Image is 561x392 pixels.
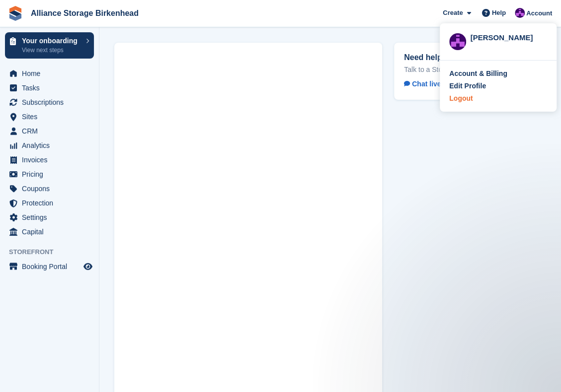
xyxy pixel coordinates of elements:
span: Chat live now [404,80,457,88]
a: menu [5,95,94,109]
a: menu [5,110,94,124]
div: Account & Billing [449,68,507,79]
img: Romilly Norton [449,33,466,50]
p: Your onboarding [22,37,81,44]
a: menu [5,182,94,196]
span: Account [526,8,552,18]
p: View next steps [22,46,81,55]
a: menu [5,167,94,181]
a: menu [5,81,94,95]
a: Logout [449,93,547,104]
span: Capital [22,225,81,239]
div: [PERSON_NAME] [470,32,547,41]
span: Create [443,8,463,18]
div: Logout [449,93,473,104]
span: Subscriptions [22,95,81,109]
span: Invoices [22,153,81,167]
a: Chat live now [404,78,465,90]
a: menu [5,210,94,224]
span: Pricing [22,167,81,181]
h2: Need help getting set up? [404,53,536,62]
span: Help [492,8,506,18]
span: Sites [22,110,81,124]
img: Romilly Norton [515,8,525,18]
div: Edit Profile [449,81,486,91]
span: Home [22,66,81,80]
a: menu [5,260,94,273]
span: Storefront [9,247,99,257]
a: Account & Billing [449,68,547,79]
span: Analytics [22,138,81,152]
a: menu [5,124,94,138]
a: Alliance Storage Birkenhead [27,5,143,21]
span: CRM [22,124,81,138]
span: Settings [22,210,81,224]
span: Booking Portal [22,260,81,273]
a: menu [5,225,94,239]
a: menu [5,66,94,80]
a: Your onboarding View next steps [5,32,94,59]
a: Preview store [82,261,94,272]
img: stora-icon-8386f47178a22dfd0bd8f6a31ec36ba5ce8667c1dd55bd0f319d3a0aa187defe.svg [8,6,23,21]
span: Coupons [22,182,81,196]
a: menu [5,153,94,167]
a: Edit Profile [449,81,547,91]
span: Protection [22,196,81,210]
span: Tasks [22,81,81,95]
p: Talk to a Stora onboarding expert. [404,65,536,74]
a: menu [5,138,94,152]
a: menu [5,196,94,210]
